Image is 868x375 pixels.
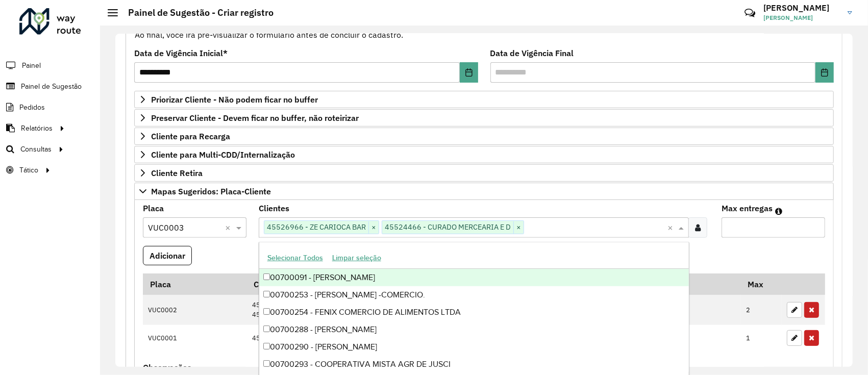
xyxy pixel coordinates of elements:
a: Contato Rápido [739,2,761,24]
span: Pedidos [19,102,45,113]
span: 45526966 - ZE CARIOCA BAR [264,221,368,233]
label: Max entregas [722,202,773,214]
em: Máximo de clientes que serão colocados na mesma rota com os clientes informados [775,207,782,215]
td: 1 [741,325,782,352]
button: Selecionar Todos [263,250,328,266]
span: Priorizar Cliente - Não podem ficar no buffer [151,95,318,104]
a: Preservar Cliente - Devem ficar no buffer, não roteirizar [134,109,834,127]
span: × [368,221,379,234]
td: VUC0002 [143,295,247,325]
h2: Painel de Sugestão - Criar registro [118,7,274,18]
th: Max [741,273,782,295]
span: 45524466 - CURADO MERCEARIA E D [382,221,513,233]
div: 00700254 - FENIX COMERCIO DE ALIMENTOS LTDA [259,304,689,321]
span: Clear all [667,221,676,234]
a: Mapas Sugeridos: Placa-Cliente [134,183,834,200]
label: Clientes [259,202,289,214]
span: Mapas Sugeridos: Placa-Cliente [151,187,271,195]
span: Painel [22,60,41,71]
span: Relatórios [21,123,53,134]
span: Painel de Sugestão [21,81,82,92]
label: Observações [143,361,191,373]
button: Adicionar [143,246,192,265]
span: Clear all [225,221,234,234]
div: 00700290 - [PERSON_NAME] [259,338,689,356]
span: Preservar Cliente - Devem ficar no buffer, não roteirizar [151,114,359,122]
span: Tático [19,165,38,176]
button: Choose Date [460,62,478,83]
th: Placa [143,273,247,295]
span: Consultas [20,144,52,155]
button: Choose Date [815,62,834,83]
span: Cliente Retira [151,169,203,177]
a: Priorizar Cliente - Não podem ficar no buffer [134,91,834,108]
a: Cliente para Multi-CDD/Internalização [134,146,834,163]
div: 00700253 - [PERSON_NAME] -COMERCIO. [259,286,689,304]
label: Data de Vigência Inicial [134,47,228,59]
div: 00700091 - [PERSON_NAME] [259,269,689,286]
div: 00700288 - [PERSON_NAME] [259,321,689,338]
td: 45599358 45599630 [247,295,513,325]
span: Cliente para Recarga [151,132,230,140]
label: Placa [143,202,164,214]
span: [PERSON_NAME] [763,13,840,22]
label: Data de Vigência Final [490,47,574,59]
th: Código Cliente [247,273,513,295]
h3: [PERSON_NAME] [763,3,840,13]
td: 45515911 [247,325,513,352]
td: 2 [741,295,782,325]
td: VUC0001 [143,325,247,352]
a: Cliente para Recarga [134,128,834,145]
a: Cliente Retira [134,164,834,182]
span: Cliente para Multi-CDD/Internalização [151,151,295,159]
div: 00700293 - COOPERATIVA MISTA AGR DE JUSCI [259,356,689,373]
button: Limpar seleção [328,250,386,266]
span: × [513,221,524,234]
